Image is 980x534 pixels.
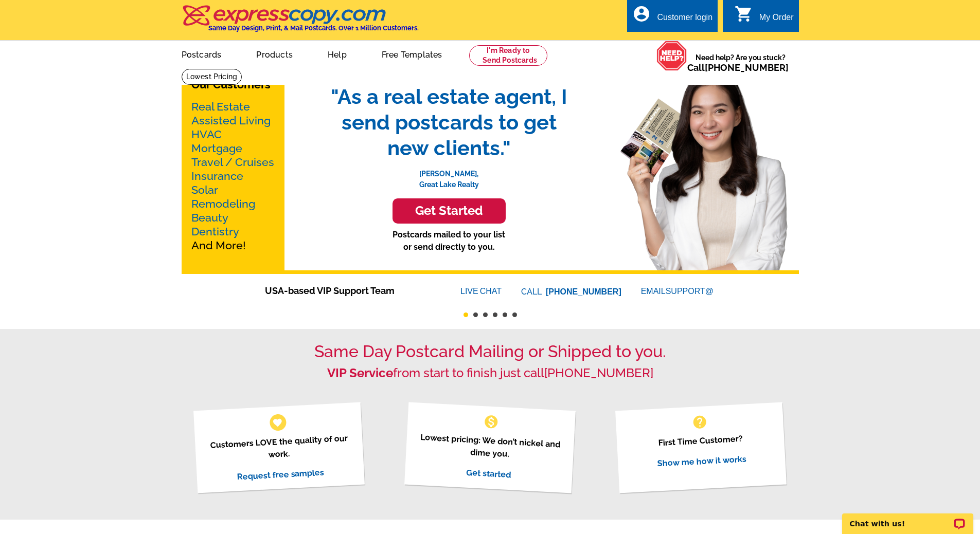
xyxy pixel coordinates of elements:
a: Assisted Living [191,114,271,127]
font: CALL [521,286,543,298]
a: [PHONE_NUMBER] [546,287,621,296]
a: Beauty [191,211,228,224]
font: SUPPORT@ [666,285,715,298]
img: help [656,41,687,71]
h3: Get Started [405,204,493,218]
button: 2 of 6 [473,312,478,317]
a: Postcards [165,42,238,66]
h1: Same Day Postcard Mailing or Shipped to you. [182,342,799,361]
button: 6 of 6 [512,312,517,317]
span: USA-based VIP Support Team [265,284,430,298]
a: [PHONE_NUMBER] [705,62,789,73]
a: Mortgage [191,142,242,155]
span: help [691,414,708,430]
div: Customer login [657,13,712,27]
p: Postcards mailed to your list or send directly to you. [320,229,578,253]
span: Need help? Are you stuck? [687,52,794,73]
span: "As a real estate agent, I send postcards to get new clients." [320,84,578,161]
h2: from start to finish just call [182,366,799,381]
a: Get Started [320,198,578,224]
a: Free Templates [365,42,459,66]
a: Travel / Cruises [191,156,274,169]
a: Solar [191,183,218,196]
p: First Time Customer? [628,431,773,451]
a: Show me how it works [657,454,746,468]
p: And More! [191,100,275,252]
h4: Same Day Design, Print, & Mail Postcards. Over 1 Million Customers. [208,24,419,32]
a: Request free samples [237,467,325,482]
button: 1 of 6 [464,312,468,317]
a: [PHONE_NUMBER] [544,365,653,380]
a: Dentistry [191,225,239,238]
i: account_circle [632,5,651,23]
a: account_circle Customer login [632,11,712,24]
iframe: LiveChat chat widget [835,502,980,534]
a: shopping_cart My Order [735,11,794,24]
span: monetization_on [483,414,500,430]
a: Real Estate [191,100,250,113]
a: Same Day Design, Print, & Mail Postcards. Over 1 Million Customers. [182,12,419,32]
a: Insurance [191,170,243,182]
a: LIVECHAT [460,287,502,296]
strong: VIP Service [327,365,393,380]
a: EMAILSUPPORT@ [641,287,715,296]
p: Lowest pricing: We don’t nickel and dime you. [417,431,563,463]
span: favorite [272,417,283,428]
a: Products [240,42,309,66]
p: Customers LOVE the quality of our work. [206,432,352,464]
button: 5 of 6 [503,312,507,317]
a: Remodeling [191,197,255,210]
button: 4 of 6 [493,312,497,317]
font: LIVE [460,285,480,298]
i: shopping_cart [735,5,753,23]
div: My Order [759,13,794,27]
span: Call [687,62,789,73]
p: [PERSON_NAME], Great Lake Realty [320,161,578,190]
a: HVAC [191,128,222,141]
button: 3 of 6 [483,312,488,317]
a: Help [311,42,363,66]
a: Get started [466,467,511,480]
